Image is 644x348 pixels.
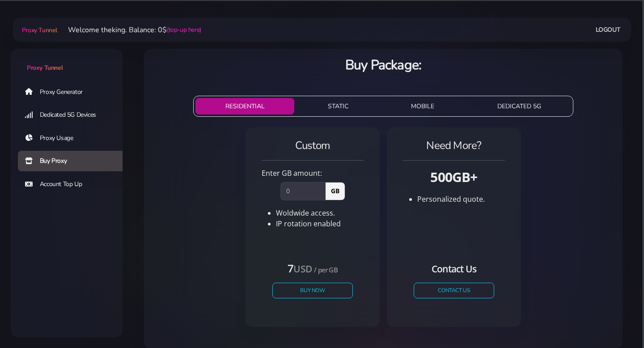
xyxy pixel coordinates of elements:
li: Welcome theking. Balance: 0$ [57,25,201,35]
span: Proxy Tunnel [27,64,63,72]
h3: Buy Package: [151,56,615,74]
a: Dedicated 5G Devices [18,105,130,125]
h4: Need More? [403,138,505,153]
a: Proxy Tunnel [11,49,123,72]
a: Proxy Generator [18,81,130,102]
a: Logout [596,21,621,38]
li: IP rotation enabled [276,218,364,229]
li: Personalized quote. [417,194,505,204]
span: GB [325,182,345,200]
input: 0 [280,182,326,200]
small: Contact Us [432,263,476,275]
button: MOBILE [381,98,464,115]
h4: 7 [272,261,353,276]
a: CONTACT US [414,283,494,298]
small: USD [293,263,312,275]
button: STATIC [298,98,378,115]
div: Enter GB amount: [256,168,369,178]
a: Account Top Up [18,174,130,195]
button: RESIDENTIAL [195,98,294,115]
button: DEDICATED 5G [468,98,571,115]
span: Proxy Tunnel [22,26,57,34]
button: Buy Now [272,283,353,298]
h3: 500GB+ [403,168,505,186]
li: Woldwide access. [276,208,364,218]
h4: Custom [262,138,364,153]
a: Proxy Tunnel [20,23,57,37]
a: Buy Proxy [18,151,130,171]
a: Proxy Usage [18,128,130,149]
iframe: Webchat Widget [601,305,633,337]
small: / per GB [314,265,338,274]
a: (top-up here) [167,25,201,34]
